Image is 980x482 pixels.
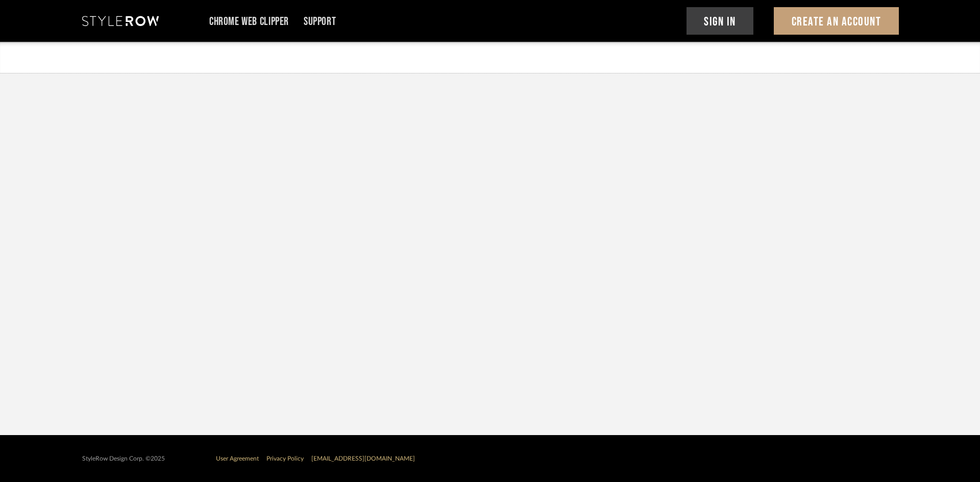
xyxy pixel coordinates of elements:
button: Sign In [687,7,754,35]
div: StyleRow Design Corp. ©2025 [82,455,165,463]
button: Create An Account [774,7,899,35]
a: Support [304,17,336,26]
a: Chrome Web Clipper [209,17,289,26]
a: Privacy Policy [266,455,304,462]
a: User Agreement [216,455,259,462]
a: [EMAIL_ADDRESS][DOMAIN_NAME] [311,455,415,462]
